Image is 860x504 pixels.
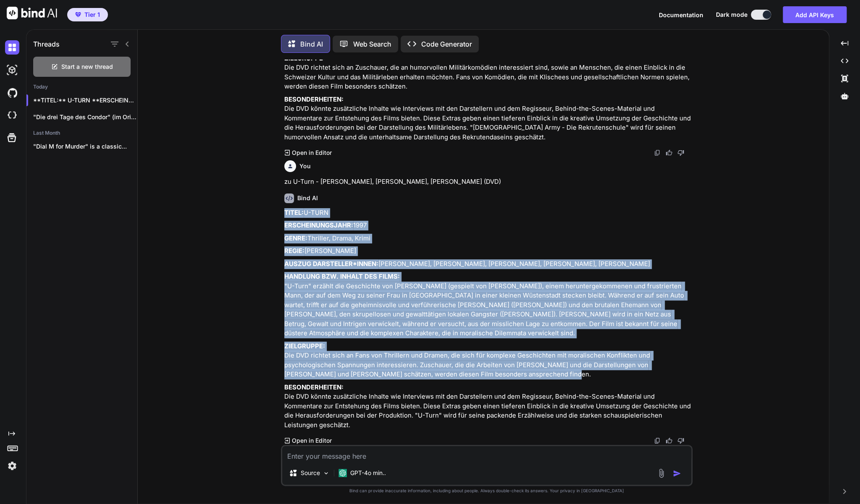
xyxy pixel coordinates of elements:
p: [PERSON_NAME], [PERSON_NAME], [PERSON_NAME], [PERSON_NAME], [PERSON_NAME] [284,259,691,269]
img: Bind AI [7,7,57,19]
span: Start a new thread [61,63,113,71]
img: cloudideIcon [5,108,19,123]
button: premiumTier 1 [67,8,108,21]
p: "U-Turn" erzählt die Geschichte von [PERSON_NAME] (gespielt von [PERSON_NAME]), einem heruntergek... [284,272,691,338]
p: Die DVD könnte zusätzliche Inhalte wie Interviews mit den Darstellern und dem Regisseur, Behind-t... [284,95,691,142]
img: GPT-4o mini [338,469,347,477]
p: U-TURN [284,208,691,218]
span: Tier 1 [84,10,100,19]
img: settings [5,459,19,473]
strong: AUSZUG DARSTELLER*INNEN: [284,260,378,268]
p: Code Generator [421,39,472,49]
img: premium [75,12,81,17]
strong: BESONDERHEITEN: [284,95,343,103]
strong: HANDLUNG BZW. INHALT DES FILMS: [284,272,400,280]
strong: REGIE: [284,247,304,255]
strong: TITEL: [284,209,304,217]
p: "Die drei Tage des Condor" (im Original:... [33,113,137,121]
strong: ZIELGRUPPE: [284,342,325,350]
strong: BESONDERHEITEN: [284,383,343,391]
img: dislike [677,437,684,444]
h2: Last Month [26,130,137,136]
span: Dark mode [716,10,747,19]
img: dislike [677,149,684,156]
img: like [666,437,672,444]
button: Add API Keys [783,6,847,23]
img: darkChat [5,40,19,55]
p: Open in Editor [291,149,331,157]
img: attachment [656,468,666,478]
p: Source [301,469,320,477]
p: Die DVD richtet sich an Fans von Thrillern und Dramen, die sich für komplexe Geschichten mit mora... [284,342,691,379]
strong: GENRE: [284,234,307,242]
p: **TITEL:** U-TURN **ERSCHEINUNGSJAHR:**... [33,96,137,104]
p: Thriller, Drama, Krimi [284,234,691,243]
h6: You [299,162,311,170]
p: Die DVD richtet sich an Zuschauer, die an humorvollen Militärkomödien interessiert sind, sowie an... [284,54,691,91]
p: Die DVD könnte zusätzliche Inhalte wie Interviews mit den Darstellern und dem Regisseur, Behind-t... [284,383,691,430]
p: "Dial M for Murder" is a classic... [33,142,137,151]
button: Documentation [659,10,703,19]
img: darkAi-studio [5,63,19,77]
strong: ZIELGRUPPE: [284,54,325,62]
img: githubDark [5,86,19,100]
h2: Today [26,84,137,90]
strong: ERSCHEINUNGSJAHR: [284,221,353,229]
p: Web Search [353,39,391,49]
p: [PERSON_NAME] [284,246,691,256]
p: GPT-4o min.. [350,469,386,477]
p: 1997 [284,221,691,230]
img: like [666,149,672,156]
span: Documentation [659,11,703,18]
img: icon [673,469,681,478]
img: copy [654,437,661,444]
p: Bind can provide inaccurate information, including about people. Always double-check its answers.... [281,488,692,494]
p: zu U-Turn - [PERSON_NAME], [PERSON_NAME], [PERSON_NAME] (DVD) [284,177,691,187]
img: Pick Models [322,470,330,477]
img: copy [654,149,661,156]
p: Open in Editor [291,436,331,445]
h6: Bind AI [297,194,318,202]
p: Bind AI [300,39,323,49]
h1: Threads [33,39,60,49]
